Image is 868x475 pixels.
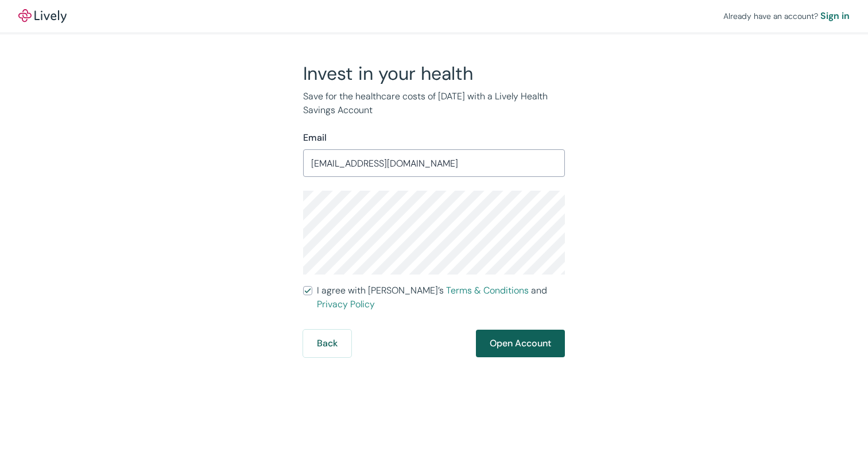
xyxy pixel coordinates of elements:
[820,9,850,23] a: Sign in
[303,131,327,145] label: Email
[317,298,375,310] a: Privacy Policy
[18,9,67,23] img: Lively
[18,9,67,23] a: LivelyLively
[476,330,565,357] button: Open Account
[303,90,565,117] p: Save for the healthcare costs of [DATE] with a Lively Health Savings Account
[446,284,529,296] a: Terms & Conditions
[303,330,351,357] button: Back
[317,284,565,311] span: I agree with [PERSON_NAME]’s and
[303,62,565,85] h2: Invest in your health
[723,9,850,23] div: Already have an account?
